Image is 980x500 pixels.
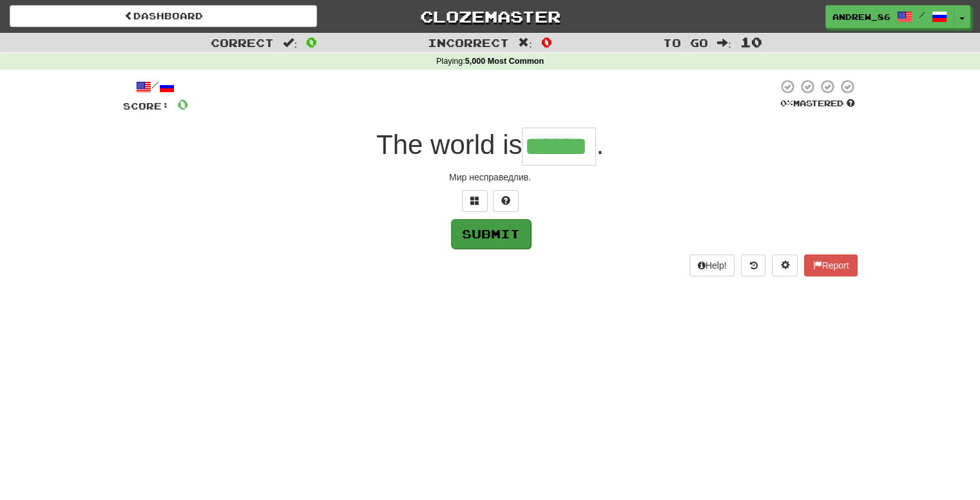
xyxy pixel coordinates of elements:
button: Report [804,255,857,276]
span: . [596,130,604,160]
span: 0 [306,34,317,50]
span: : [717,37,731,48]
button: Submit [451,219,531,249]
a: Dashboard [10,5,317,27]
span: Incorrect [428,36,509,49]
div: / [123,79,188,95]
button: Help! [689,255,735,276]
span: The world is [376,130,522,160]
div: Mastered [778,98,858,110]
span: Andrew_86 [832,11,890,23]
a: Andrew_86 / [825,5,954,28]
span: To go [663,36,708,49]
span: 0 % [780,98,793,108]
div: Мир несправедлив. [123,171,858,184]
span: 10 [740,34,762,50]
span: Score: [123,101,169,111]
span: 0 [541,34,552,50]
span: : [283,37,297,48]
strong: 5,000 Most Common [465,57,544,66]
button: Round history (alt+y) [741,255,765,276]
span: Correct [211,36,274,49]
span: : [518,37,532,48]
span: 0 [177,96,188,112]
button: Single letter hint - you only get 1 per sentence and score half the points! alt+h [493,190,519,212]
a: Clozemaster [336,5,644,28]
button: Switch sentence to multiple choice alt+p [462,190,488,212]
span: / [919,10,925,19]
